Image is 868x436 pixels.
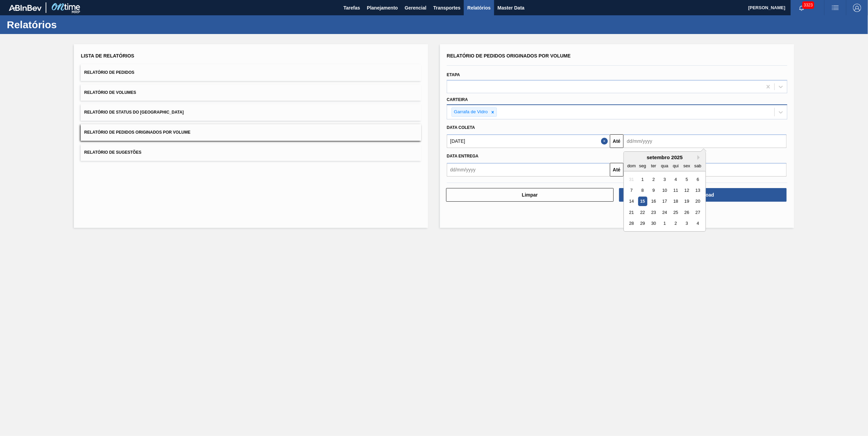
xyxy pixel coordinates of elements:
span: Relatório de Status do [GEOGRAPHIC_DATA] [84,110,184,115]
div: Choose quinta-feira, 11 de setembro de 2025 [671,186,680,195]
div: Choose quarta-feira, 24 de setembro de 2025 [660,208,669,217]
div: Choose domingo, 28 de setembro de 2025 [627,219,636,228]
span: Lista de Relatórios [81,53,134,58]
div: Choose quarta-feira, 10 de setembro de 2025 [660,186,669,195]
span: 3323 [802,1,814,9]
span: Gerencial [405,4,427,12]
div: Garrafa de Vidro [452,108,489,116]
div: Choose quinta-feira, 2 de outubro de 2025 [671,219,680,228]
input: dd/mm/yyyy [447,163,610,177]
span: Data entrega [447,154,478,158]
div: Choose domingo, 21 de setembro de 2025 [627,208,636,217]
span: Relatório de Pedidos Originados por Volume [84,130,190,135]
img: Logout [853,4,861,12]
div: Choose sábado, 27 de setembro de 2025 [693,208,703,217]
div: Choose sexta-feira, 19 de setembro de 2025 [682,197,691,206]
div: Choose quinta-feira, 18 de setembro de 2025 [671,197,680,206]
div: Choose terça-feira, 2 de setembro de 2025 [649,175,658,184]
div: Choose sábado, 13 de setembro de 2025 [693,186,703,195]
div: Choose quarta-feira, 17 de setembro de 2025 [660,197,669,206]
div: Choose quinta-feira, 25 de setembro de 2025 [671,208,680,217]
div: ter [649,161,658,170]
div: Choose terça-feira, 30 de setembro de 2025 [649,219,658,228]
div: qua [660,161,669,170]
button: Até [610,134,624,148]
span: Relatório de Pedidos [84,70,134,75]
div: Choose sexta-feira, 12 de setembro de 2025 [682,186,691,195]
div: Choose quarta-feira, 3 de setembro de 2025 [660,175,669,184]
div: qui [671,161,680,170]
div: Choose segunda-feira, 15 de setembro de 2025 [638,197,647,206]
img: TNhmsLtSVTkK8tSr43FrP2fwEKptu5GPRR3wAAAABJRU5ErkJggg== [9,5,42,11]
button: Notificações [791,3,812,13]
div: Choose sábado, 20 de setembro de 2025 [693,197,703,206]
button: Relatório de Volumes [81,84,421,101]
div: Choose quarta-feira, 1 de outubro de 2025 [660,219,669,228]
span: Data coleta [447,125,475,130]
button: Next Month [697,155,702,160]
button: Relatório de Pedidos [81,64,421,81]
div: dom [627,161,636,170]
div: Choose segunda-feira, 8 de setembro de 2025 [638,186,647,195]
div: Choose sexta-feira, 5 de setembro de 2025 [682,175,691,184]
div: Choose terça-feira, 23 de setembro de 2025 [649,208,658,217]
div: Choose sexta-feira, 26 de setembro de 2025 [682,208,691,217]
div: sab [693,161,703,170]
h1: Relatórios [7,21,128,29]
span: Tarefas [344,4,360,12]
button: Relatório de Sugestões [81,144,421,161]
button: Relatório de Pedidos Originados por Volume [81,124,421,141]
label: Etapa [447,72,460,77]
button: Download [619,188,787,202]
div: month 2025-09 [626,174,703,229]
div: sex [682,161,691,170]
div: Not available domingo, 31 de agosto de 2025 [627,175,636,184]
div: Choose segunda-feira, 29 de setembro de 2025 [638,219,647,228]
div: Choose terça-feira, 16 de setembro de 2025 [649,197,658,206]
div: Choose sábado, 4 de outubro de 2025 [693,219,703,228]
span: Master Data [498,4,524,12]
span: Relatório de Sugestões [84,150,141,155]
span: Relatórios [467,4,490,12]
div: Choose terça-feira, 9 de setembro de 2025 [649,186,658,195]
img: userActions [831,4,839,12]
div: Choose quinta-feira, 4 de setembro de 2025 [671,175,680,184]
label: Carteira [447,97,468,102]
button: Relatório de Status do [GEOGRAPHIC_DATA] [81,104,421,121]
button: Close [601,134,610,148]
span: Transportes [433,4,460,12]
div: Choose sexta-feira, 3 de outubro de 2025 [682,219,691,228]
div: Choose segunda-feira, 1 de setembro de 2025 [638,175,647,184]
button: Até [610,163,624,177]
span: Relatório de Pedidos Originados por Volume [447,53,571,58]
div: Choose segunda-feira, 22 de setembro de 2025 [638,208,647,217]
span: Planejamento [367,4,398,12]
div: setembro 2025 [624,154,706,160]
div: Choose domingo, 7 de setembro de 2025 [627,186,636,195]
button: Limpar [446,188,614,202]
div: Choose domingo, 14 de setembro de 2025 [627,197,636,206]
span: Relatório de Volumes [84,90,136,95]
div: Choose sábado, 6 de setembro de 2025 [693,175,703,184]
input: dd/mm/yyyy [447,134,610,148]
div: seg [638,161,647,170]
input: dd/mm/yyyy [624,134,787,148]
